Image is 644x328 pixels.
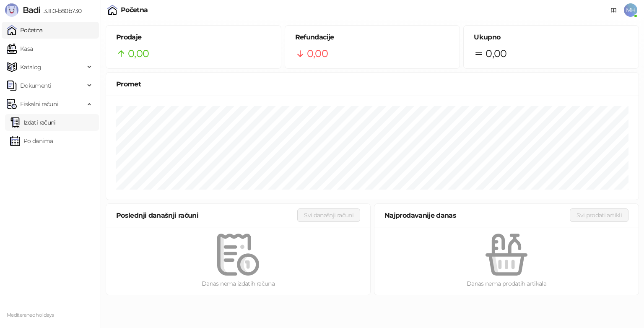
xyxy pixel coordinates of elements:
button: Svi današnji računi [297,208,360,222]
a: Dokumentacija [607,3,621,17]
h5: Refundacije [295,32,450,42]
h5: Ukupno [474,32,628,42]
div: Poslednji današnji računi [116,210,297,221]
span: 3.11.0-b80b730 [40,7,81,15]
a: Kasa [7,40,33,57]
div: Danas nema prodatih artikala [388,279,625,288]
img: Logo [5,3,18,17]
div: Najprodavanije danas [384,210,570,221]
span: Fiskalni računi [20,96,58,112]
span: 0,00 [128,46,149,62]
span: Badi [23,5,40,15]
span: 0,00 [307,46,328,62]
span: Katalog [20,59,42,75]
a: Izdati računi [10,114,56,131]
span: Dokumenti [20,77,51,94]
h5: Prodaje [116,32,271,42]
a: Po danima [10,133,53,149]
span: 0,00 [486,46,506,62]
div: Početna [121,7,148,13]
small: Mediteraneo holidays [7,312,54,318]
span: MH [624,3,637,17]
div: Promet [116,79,628,89]
button: Svi prodati artikli [570,208,628,222]
div: Danas nema izdatih računa [119,279,357,288]
a: Početna [7,22,43,39]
